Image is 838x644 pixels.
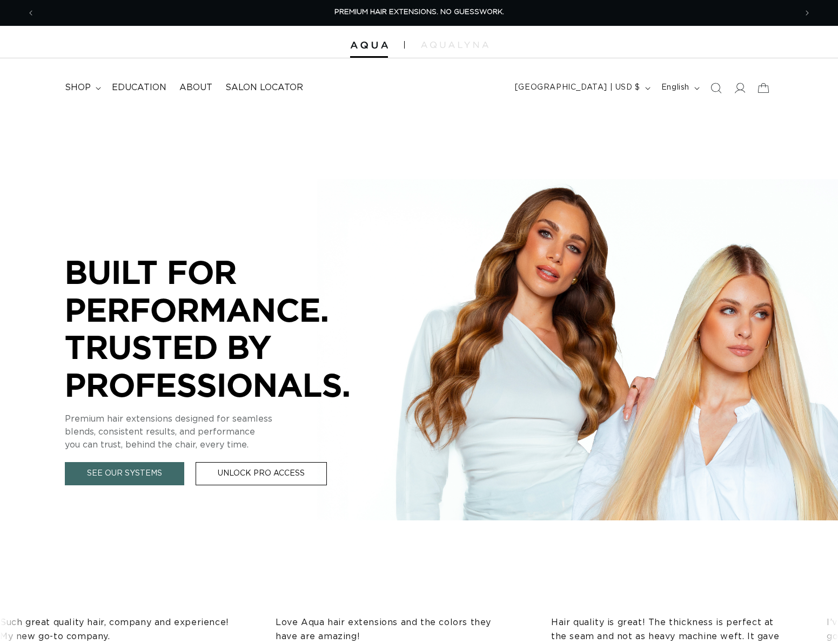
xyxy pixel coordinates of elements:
span: PREMIUM HAIR EXTENSIONS. NO GUESSWORK. [334,9,504,16]
p: BUILT FOR PERFORMANCE. TRUSTED BY PROFESSIONALS. [65,253,389,403]
button: Previous announcement [19,3,43,23]
a: See Our Systems [65,462,184,485]
a: Salon Locator [219,76,310,100]
p: Premium hair extensions designed for seamless blends, consistent results, and performance you can... [65,412,389,451]
summary: Search [704,76,728,100]
a: Education [105,76,173,100]
span: English [661,82,689,93]
span: [GEOGRAPHIC_DATA] | USD $ [515,82,640,93]
button: [GEOGRAPHIC_DATA] | USD $ [508,78,655,98]
span: Salon Locator [225,82,303,93]
summary: shop [58,76,105,100]
a: Unlock Pro Access [196,462,327,485]
span: Education [112,82,166,93]
a: About [173,76,219,100]
button: English [655,78,704,98]
span: About [179,82,212,93]
img: Aqua Hair Extensions [350,42,388,49]
span: shop [65,82,91,93]
p: Love Aqua hair extensions and the colors they have are amazing! [275,616,507,643]
button: Next announcement [795,3,819,23]
img: aqualyna.com [421,42,488,48]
